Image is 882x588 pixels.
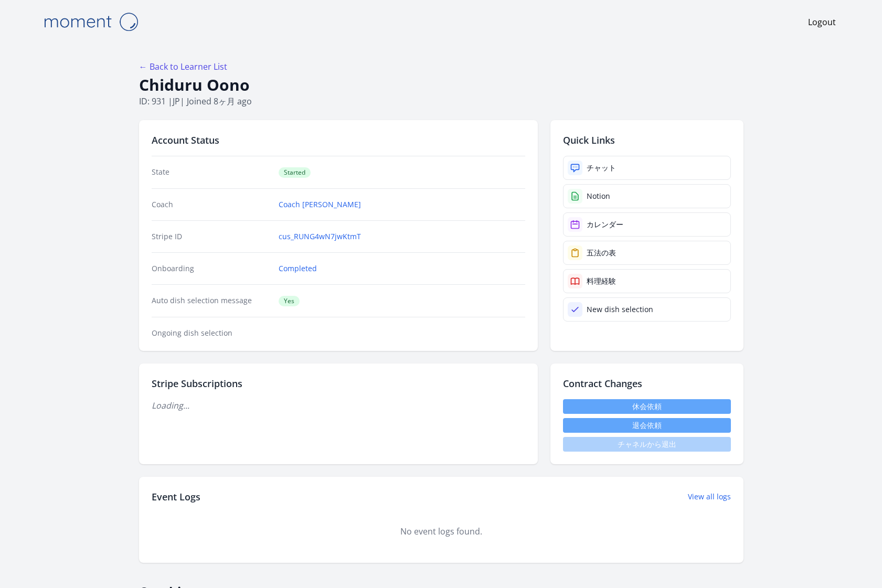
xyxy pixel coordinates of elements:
[152,399,525,412] p: Loading...
[152,263,271,274] dt: Onboarding
[563,376,731,391] h2: Contract Changes
[563,437,731,452] span: チャネルから退出
[152,231,271,242] dt: Stripe ID
[688,491,731,502] a: View all logs
[139,61,227,72] a: ← Back to Learner List
[152,525,731,538] div: No event logs found.
[563,184,731,208] a: Notion
[152,489,200,504] h2: Event Logs
[152,199,271,210] dt: Coach
[587,163,616,173] div: チャット
[152,133,525,147] h2: Account Status
[563,399,731,414] a: 休会依頼
[808,16,836,28] a: Logout
[563,269,731,293] a: 料理経験
[563,212,731,237] a: カレンダー
[38,8,143,35] img: Moment
[587,248,616,258] div: 五法の表
[279,296,300,306] span: Yes
[563,418,731,433] button: 退会依頼
[563,297,731,322] a: New dish selection
[152,376,525,391] h2: Stripe Subscriptions
[279,231,361,242] a: cus_RUNG4wN7jwKtmT
[279,199,361,210] a: Coach [PERSON_NAME]
[587,191,610,201] div: Notion
[563,241,731,265] a: 五法の表
[279,263,317,274] a: Completed
[279,167,311,178] span: Started
[563,156,731,180] a: チャット
[152,295,271,306] dt: Auto dish selection message
[587,276,616,286] div: 料理経験
[139,75,743,95] h1: Chiduru Oono
[152,167,271,178] dt: State
[587,304,653,315] div: New dish selection
[152,328,271,338] dt: Ongoing dish selection
[587,219,623,230] div: カレンダー
[139,95,743,108] p: ID: 931 | | Joined 8ヶ月 ago
[563,133,731,147] h2: Quick Links
[173,95,180,107] span: jp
